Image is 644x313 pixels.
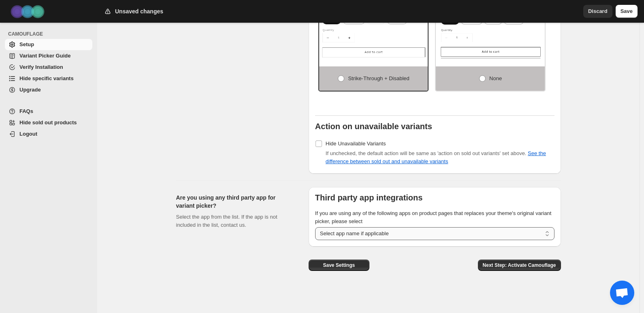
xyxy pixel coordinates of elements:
[19,131,37,137] span: Logout
[8,31,93,37] span: CAMOUFLAGE
[5,117,92,128] a: Hide sold out products
[326,141,386,147] span: Hide Unavailable Variants
[176,194,296,210] h2: Are you using any third party app for variant picker?
[610,281,634,305] a: Open chat
[348,75,409,81] span: Strike-through + Disabled
[19,53,70,59] span: Variant Picker Guide
[315,193,423,202] b: Third party app integrations
[5,73,92,84] a: Hide specific variants
[19,75,74,81] span: Hide specific variants
[5,39,92,50] a: Setup
[326,150,546,164] span: If unchecked, the default action will be same as 'action on sold out variants' set above.
[315,210,552,224] span: If you are using any of the following apps on product pages that replaces your theme's original v...
[478,260,561,271] button: Next Step: Activate Camouflage
[115,7,163,15] h2: Unsaved changes
[5,128,92,140] a: Logout
[5,62,92,73] a: Verify Installation
[588,7,608,15] span: Discard
[323,262,355,268] span: Save Settings
[489,75,502,81] span: None
[19,87,41,93] span: Upgrade
[176,214,277,228] span: Select the app from the list. If the app is not included in the list, contact us.
[616,5,638,18] button: Save
[19,64,63,70] span: Verify Installation
[19,41,34,47] span: Setup
[583,5,612,18] button: Discard
[315,122,432,131] b: Action on unavailable variants
[621,7,633,15] span: Save
[483,262,556,268] span: Next Step: Activate Camouflage
[5,84,92,96] a: Upgrade
[19,119,77,126] span: Hide sold out products
[5,50,92,62] a: Variant Picker Guide
[5,106,92,117] a: FAQs
[19,108,33,114] span: FAQs
[309,260,369,271] button: Save Settings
